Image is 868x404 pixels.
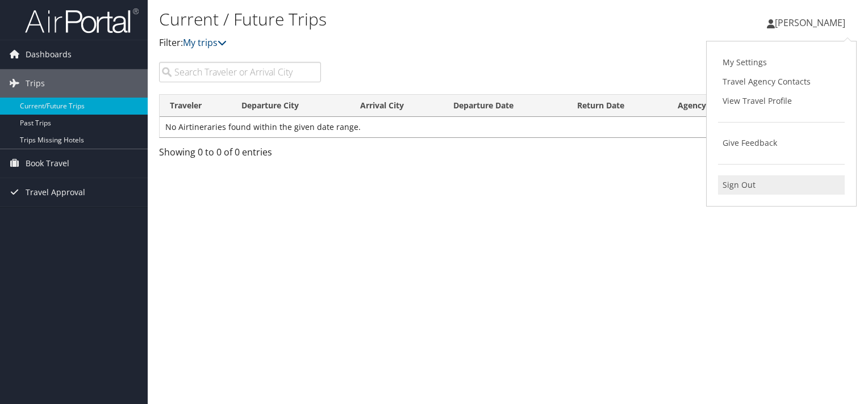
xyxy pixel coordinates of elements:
a: Sign Out [718,175,845,195]
img: airportal-logo.png [25,7,139,34]
span: Travel Approval [26,178,85,207]
p: Filter: [159,36,624,51]
h1: Current / Future Trips [159,7,624,31]
input: Search Traveler or Arrival City [159,62,321,82]
div: Showing 0 to 0 of 0 entries [159,145,321,165]
a: My Settings [718,53,845,72]
a: My trips [183,36,227,49]
th: Return Date: activate to sort column ascending [567,95,667,117]
a: View Travel Profile [718,91,845,111]
span: [PERSON_NAME] [775,16,845,29]
th: Departure Date: activate to sort column descending [443,95,567,117]
a: [PERSON_NAME] [767,6,857,40]
span: Trips [26,69,45,98]
th: Traveler: activate to sort column ascending [160,95,231,117]
span: Dashboards [26,40,72,69]
a: Travel Agency Contacts [718,72,845,91]
span: Book Travel [26,149,69,178]
th: Agency Locator: activate to sort column ascending [667,95,790,117]
th: Departure City: activate to sort column ascending [231,95,350,117]
td: No Airtineraries found within the given date range. [160,117,856,137]
th: Arrival City: activate to sort column ascending [350,95,443,117]
a: Give Feedback [718,133,845,153]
